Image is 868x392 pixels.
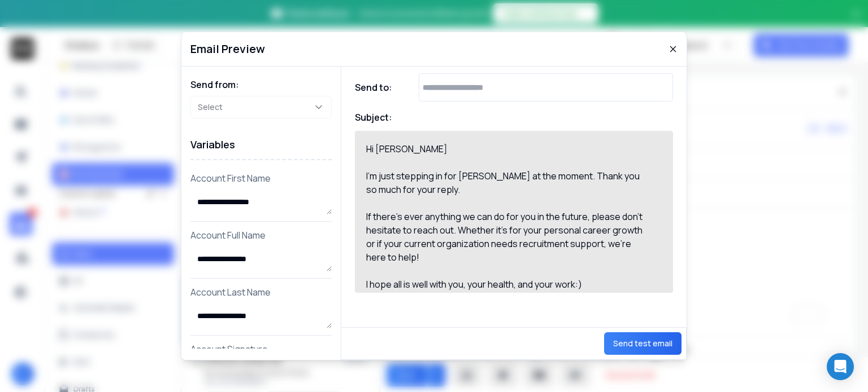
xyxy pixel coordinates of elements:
[827,353,854,380] div: Open Intercom Messenger
[366,210,649,264] div: If there's ever anything we can do for you in the future, please don't hesitate to reach out. Whe...
[366,142,649,156] div: Hi [PERSON_NAME]
[366,169,649,196] div: I’m just stepping in for [PERSON_NAME] at the moment. Thank you so much for your reply.
[366,278,649,291] div: I hope all is well with you, your health, and your work:)
[355,111,392,124] h1: Subject:
[355,81,400,94] h1: Send to:
[604,332,682,355] button: Send test email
